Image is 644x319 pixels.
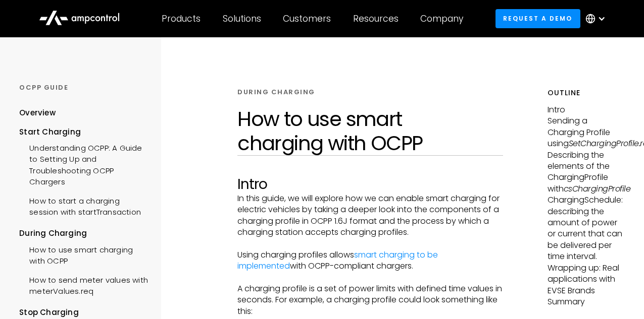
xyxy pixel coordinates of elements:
[548,263,625,296] p: Wrapping up: Real applications with EVSE Brands
[19,107,56,118] div: Overview
[548,150,625,195] p: Describing the elements of the ChargingProfile with
[237,283,503,317] p: A charging profile is a set of power limits with defined time values in seconds. For example, a c...
[19,107,56,126] a: Overview
[19,190,148,221] a: How to start a charging session with startTransaction
[237,176,503,193] h2: Intro
[548,115,625,149] p: Sending a Charging Profile using
[237,238,503,249] p: ‍
[564,183,631,195] em: csChargingProfile
[353,13,399,24] div: Resources
[237,249,503,272] p: Using charging profiles allows with OCPP-compliant chargers.
[237,272,503,283] p: ‍
[548,195,625,262] p: ChargingSchedule: describing the amount of power or current that can be delivered per time interval.
[162,13,201,24] div: Products
[548,104,625,115] p: Intro
[19,83,148,92] div: OCPP GUIDE
[283,13,331,24] div: Customers
[237,107,503,155] h1: How to use smart charging with OCPP
[19,138,148,190] a: Understanding OCPP: A Guide to Setting Up and Troubleshooting OCPP Chargers
[19,307,148,318] div: Stop Charging
[19,270,148,300] a: How to send meter values with meterValues.req
[237,249,438,272] a: smart charging to be implemented
[19,126,148,138] div: Start Charging
[19,228,148,239] div: During Charging
[237,88,315,97] div: DURING CHARGING
[420,13,463,24] div: Company
[223,13,261,24] div: Solutions
[237,193,503,238] p: In this guide, we will explore how we can enable smart charging for electric vehicles by taking a...
[496,9,580,28] a: Request a demo
[548,296,625,307] p: Summary
[19,239,148,270] a: How to use smart charging with OCPP
[548,88,625,98] h5: Outline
